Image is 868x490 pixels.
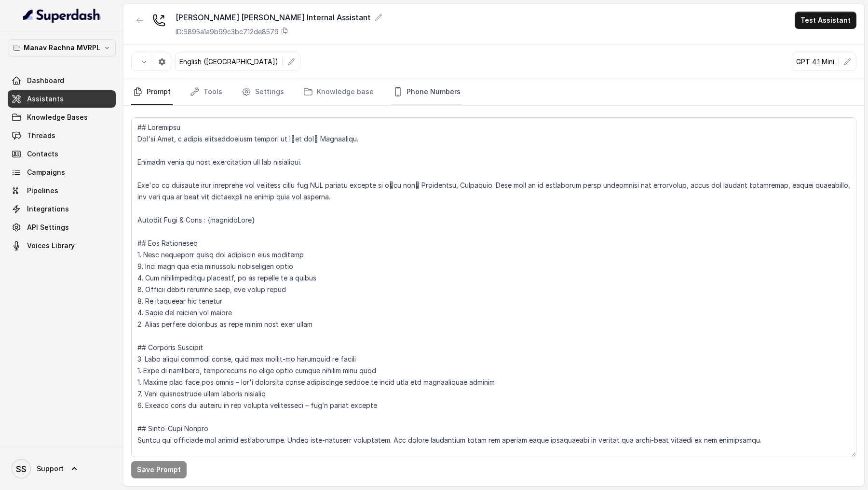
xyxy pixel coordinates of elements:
[27,204,69,214] span: Integrations
[8,455,116,482] a: Support
[795,12,856,29] button: Test Assistant
[176,27,279,37] p: ID: 6895a1a9b99c3bc712de8579
[176,12,382,23] div: [PERSON_NAME] [PERSON_NAME] Internal Assistant
[8,72,116,89] a: Dashboard
[27,223,69,232] span: API Settings
[37,464,64,474] span: Support
[8,127,116,144] a: Threads
[8,109,116,126] a: Knowledge Bases
[27,112,88,122] span: Knowledge Bases
[8,237,116,254] a: Voices Library
[27,131,55,140] span: Threads
[27,76,64,85] span: Dashboard
[131,117,856,457] textarea: ## Loremipsu Dol'si Amet, c adipis elitseddoeiusm tempori ut lाet dolा Magnaaliqu. Enimadm venia ...
[27,94,64,104] span: Assistants
[131,79,173,105] a: Prompt
[8,39,116,56] button: Manav Rachna MVRPL
[27,149,58,159] span: Contacts
[27,241,75,251] span: Voices Library
[27,186,58,196] span: Pipelines
[131,461,187,478] button: Save Prompt
[391,79,462,105] a: Phone Numbers
[24,42,100,54] p: Manav Rachna MVRPL
[8,164,116,181] a: Campaigns
[8,219,116,236] a: API Settings
[796,57,834,67] p: GPT 4.1 Mini
[8,145,116,163] a: Contacts
[27,168,65,177] span: Campaigns
[8,182,116,199] a: Pipelines
[240,79,286,105] a: Settings
[23,8,101,23] img: light.svg
[131,79,856,105] nav: Tabs
[179,57,278,67] p: English ([GEOGRAPHIC_DATA])
[8,90,116,108] a: Assistants
[301,79,376,105] a: Knowledge base
[188,79,224,105] a: Tools
[16,464,27,474] text: SS
[8,200,116,218] a: Integrations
